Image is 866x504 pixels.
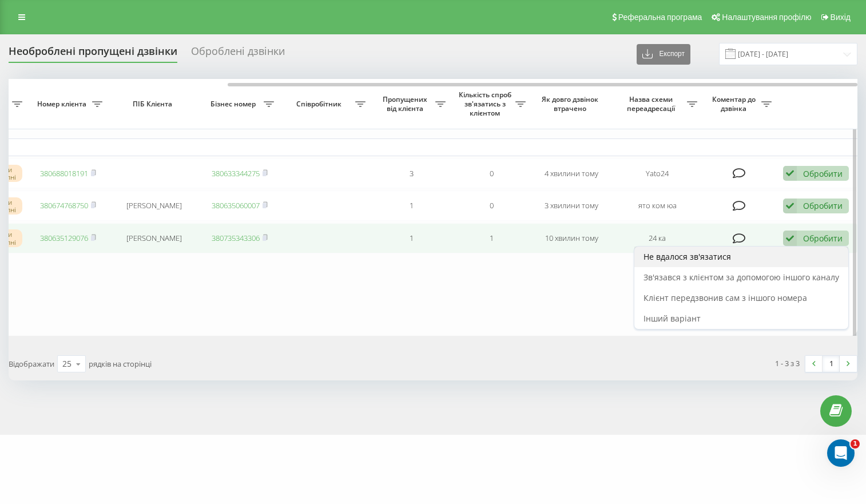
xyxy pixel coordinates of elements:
[611,191,703,221] td: ято ком юа
[451,191,531,221] td: 0
[108,223,200,253] td: [PERSON_NAME]
[823,356,840,372] a: 1
[831,13,851,22] span: Вихід
[40,200,88,211] a: 380674768750
[611,158,703,189] td: Yato24
[541,95,602,113] span: Як довго дзвінок втрачено
[531,191,611,221] td: 3 хвилини тому
[803,233,843,244] div: Обробити
[611,223,703,253] td: 24 ка
[618,13,702,22] span: Реферальна програма
[9,45,177,63] div: Необроблені пропущені дзвінки
[617,95,687,113] span: Назва схеми переадресації
[851,439,860,449] span: 1
[40,168,88,178] a: 380688018191
[371,191,451,221] td: 1
[371,158,451,189] td: 3
[643,251,731,262] span: Не вдалося зв'язатися
[118,100,190,109] span: ПІБ Клієнта
[531,223,611,253] td: 10 хвилин тому
[531,158,611,189] td: 4 хвилини тому
[371,223,451,253] td: 1
[643,313,701,324] span: Інший варіант
[451,223,531,253] td: 1
[9,359,54,369] span: Відображати
[89,359,152,369] span: рядків на сторінці
[377,95,435,113] span: Пропущених від клієнта
[212,200,260,211] a: 380635060007
[62,358,71,370] div: 25
[643,292,807,303] span: Клієнт передзвонив сам з іншого номера
[212,168,260,178] a: 380633344275
[191,45,285,63] div: Оброблені дзвінки
[40,233,88,243] a: 380635129076
[451,158,531,189] td: 0
[205,100,264,109] span: Бізнес номер
[34,100,92,109] span: Номер клієнта
[637,44,690,65] button: Експорт
[457,90,515,117] span: Кількість спроб зв'язатись з клієнтом
[803,200,843,211] div: Обробити
[722,13,811,22] span: Налаштування профілю
[803,168,843,179] div: Обробити
[285,100,355,109] span: Співробітник
[108,191,200,221] td: [PERSON_NAME]
[827,439,855,467] iframe: Intercom live chat
[212,233,260,243] a: 380735343306
[709,95,761,113] span: Коментар до дзвінка
[643,272,839,283] span: Зв'язався з клієнтом за допомогою іншого каналу
[775,358,800,369] div: 1 - 3 з 3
